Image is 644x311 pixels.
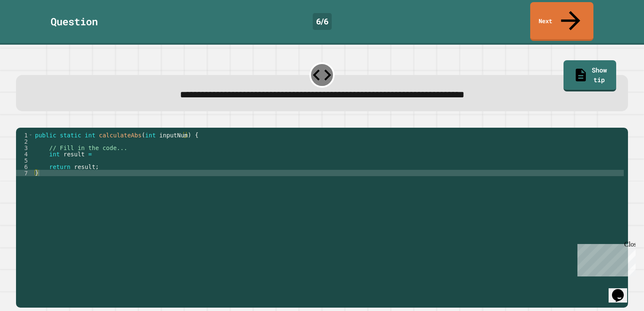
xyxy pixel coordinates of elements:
[16,170,33,176] div: 7
[16,157,33,164] div: 5
[16,164,33,170] div: 6
[16,138,33,145] div: 2
[16,151,33,157] div: 4
[16,145,33,151] div: 3
[609,277,636,303] iframe: chat widget
[28,132,33,138] span: Toggle code folding, rows 1 through 7
[563,60,616,91] a: Show tip
[530,2,593,41] a: Next
[51,14,98,29] div: Question
[313,13,332,30] div: 6 / 6
[574,241,636,276] iframe: chat widget
[16,132,33,138] div: 1
[3,3,58,54] div: Chat with us now!Close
